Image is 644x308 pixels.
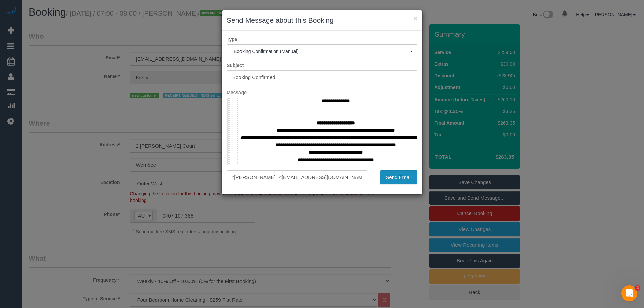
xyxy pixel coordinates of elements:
iframe: Intercom live chat [621,285,637,301]
button: Booking Confirmation (Manual) [227,44,417,58]
label: Type [222,36,422,43]
span: 4 [635,285,640,291]
h3: Send Message about this Booking [227,15,417,25]
label: Message [222,89,422,96]
label: Subject [222,62,422,69]
input: Subject [227,70,417,84]
button: Send Email [380,170,417,184]
iframe: Rich Text Editor, editor1 [227,98,417,202]
button: × [413,15,417,22]
span: Booking Confirmation (Manual) [234,49,410,54]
